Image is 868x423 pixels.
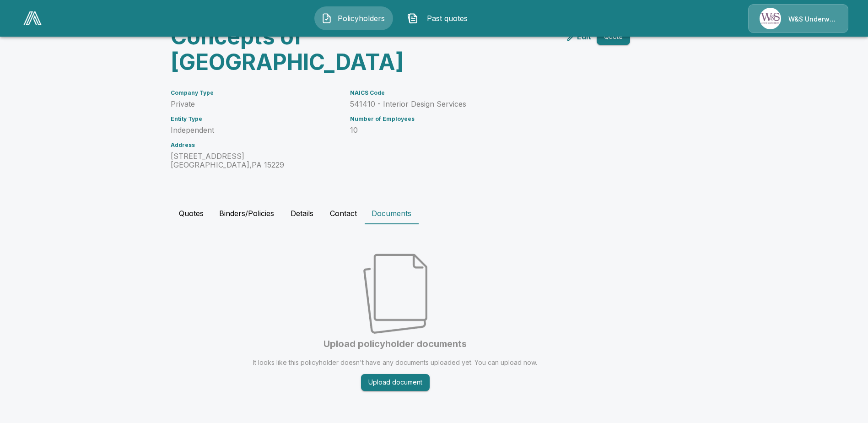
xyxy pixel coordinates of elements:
span: Policyholders [336,13,386,24]
p: It looks like this policyholder doesn't have any documents uploaded yet. You can upload now. [253,358,537,367]
p: Edit [577,31,591,42]
img: Policyholders Icon [321,13,332,24]
button: Upload document [361,374,430,391]
h6: Company Type [171,90,339,96]
div: policyholder tabs [171,202,698,224]
button: Documents [364,202,419,224]
button: Binders/Policies [212,202,281,224]
h6: Entity Type [171,116,339,122]
p: 541410 - Interior Design Services [350,100,608,108]
button: Policyholders IconPolicyholders [314,6,393,30]
button: Contact [323,202,364,224]
h6: NAICS Code [350,90,608,96]
p: 10 [350,126,608,135]
p: [STREET_ADDRESS] [GEOGRAPHIC_DATA] , PA 15229 [171,152,339,169]
button: Details [281,202,323,224]
p: Independent [171,126,339,135]
button: Quotes [171,202,212,224]
button: Past quotes IconPast quotes [400,6,479,30]
img: Empty state [363,254,427,334]
h6: Address [171,142,339,148]
a: edit [564,29,593,44]
span: Past quotes [422,13,472,24]
img: Past quotes Icon [407,13,418,24]
button: Quote [597,28,630,45]
h6: Upload policyholder documents [323,337,467,351]
p: Private [171,100,339,108]
img: AA Logo [23,11,42,25]
h6: Number of Employees [350,116,608,122]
